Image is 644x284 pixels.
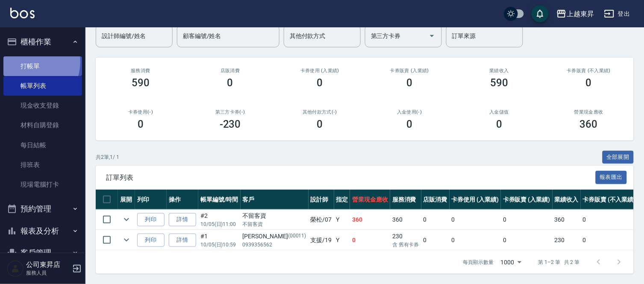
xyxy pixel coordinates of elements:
[501,230,553,250] td: 0
[425,29,439,43] button: Open
[421,190,450,210] th: 店販消費
[334,210,350,230] td: Y
[390,230,421,250] td: 230
[10,8,35,18] img: Logo
[334,190,350,210] th: 指定
[288,232,306,241] p: (00011)
[241,190,309,210] th: 客戶
[553,230,581,250] td: 230
[220,118,241,130] h3: -230
[106,109,175,115] h2: 卡券使用(-)
[3,155,82,175] a: 排班表
[285,68,355,73] h2: 卡券使用 (入業績)
[137,213,165,226] button: 列印
[26,261,70,269] h5: 公司東昇店
[501,190,553,210] th: 卡券販賣 (入業績)
[465,109,534,115] h2: 入金儲值
[198,190,241,210] th: 帳單編號/時間
[497,251,525,274] div: 1000
[132,77,150,89] h3: 590
[450,190,501,210] th: 卡券使用 (入業績)
[106,173,596,182] span: 訂單列表
[603,151,634,164] button: 全部展開
[586,77,592,89] h3: 0
[553,5,597,23] button: 上越東昇
[375,68,444,73] h2: 卡券販賣 (入業績)
[120,213,133,226] button: expand row
[567,9,594,19] div: 上越東昇
[198,230,241,250] td: #1
[392,241,419,249] p: 含 舊有卡券
[169,234,196,247] a: 詳情
[554,68,623,73] h2: 卡券販賣 (不入業績)
[375,109,444,115] h2: 入金使用(-)
[309,230,334,250] td: 支援 /19
[309,190,334,210] th: 設計師
[243,241,306,249] p: 0939356562
[580,118,598,130] h3: 360
[3,175,82,194] a: 現場電腦打卡
[138,118,144,130] h3: 0
[3,220,82,242] button: 報表及分析
[196,109,265,115] h2: 第三方卡券(-)
[7,260,24,277] img: Person
[96,153,119,161] p: 共 2 筆, 1 / 1
[135,190,167,210] th: 列印
[3,76,82,96] a: 帳單列表
[450,210,501,230] td: 0
[421,230,450,250] td: 0
[167,190,198,210] th: 操作
[3,135,82,155] a: 每日結帳
[581,230,638,250] td: 0
[196,68,265,73] h2: 店販消費
[198,210,241,230] td: #2
[553,190,581,210] th: 業績收入
[26,269,70,277] p: 服務人員
[243,232,306,241] div: [PERSON_NAME]
[390,190,421,210] th: 服務消費
[490,77,508,89] h3: 590
[200,241,238,249] p: 10/05 (日) 10:59
[3,115,82,135] a: 材料自購登錄
[106,68,175,73] h3: 服務消費
[465,68,534,73] h2: 業績收入
[501,210,553,230] td: 0
[601,6,634,22] button: 登出
[406,118,412,130] h3: 0
[538,258,580,266] p: 第 1–2 筆 共 2 筆
[553,210,581,230] td: 360
[463,258,494,266] p: 每頁顯示數量
[554,109,623,115] h2: 營業現金應收
[421,210,450,230] td: 0
[3,242,82,264] button: 客戶管理
[450,230,501,250] td: 0
[390,210,421,230] td: 360
[596,171,627,184] button: 報表匯出
[3,31,82,53] button: 櫃檯作業
[227,77,233,89] h3: 0
[350,210,390,230] td: 360
[317,118,323,130] h3: 0
[406,77,412,89] h3: 0
[3,96,82,115] a: 現金收支登錄
[243,211,306,220] div: 不留客資
[350,190,390,210] th: 營業現金應收
[317,77,323,89] h3: 0
[137,234,165,247] button: 列印
[3,56,82,76] a: 打帳單
[581,210,638,230] td: 0
[3,198,82,220] button: 預約管理
[118,190,135,210] th: 展開
[285,109,355,115] h2: 其他付款方式(-)
[120,234,133,246] button: expand row
[596,173,627,181] a: 報表匯出
[309,210,334,230] td: 榮松 /07
[243,220,306,228] p: 不留客資
[581,190,638,210] th: 卡券販賣 (不入業績)
[532,5,549,22] button: save
[200,220,238,228] p: 10/05 (日) 11:00
[350,230,390,250] td: 0
[334,230,350,250] td: Y
[496,118,502,130] h3: 0
[169,213,196,226] a: 詳情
